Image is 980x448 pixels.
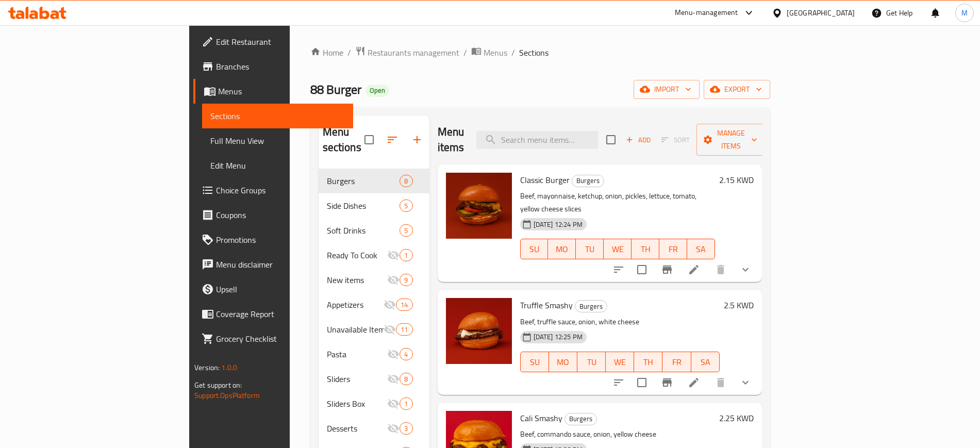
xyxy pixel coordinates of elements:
[193,252,353,277] a: Menu disclaimer
[553,355,573,370] span: MO
[396,325,412,335] span: 11
[520,410,562,426] span: Cali Smashy
[327,224,400,237] span: Soft Drinks
[216,36,344,48] span: Edit Restaurant
[327,397,388,410] div: Sliders Box
[319,169,429,193] div: Burgers8
[327,422,388,435] div: Desserts
[366,86,389,95] span: Open
[604,239,632,259] button: WE
[400,397,412,410] div: items
[310,46,770,59] nav: breadcrumb
[739,376,752,389] svg: Show Choices
[659,239,687,259] button: FR
[724,298,754,312] h6: 2.5 KWD
[387,373,400,385] svg: Inactive section
[327,249,388,261] div: Ready To Cook
[719,411,754,425] h6: 2.25 KWD
[319,317,429,342] div: Unavailable Items11
[194,361,220,374] span: Version:
[719,173,754,187] h6: 2.15 KWD
[221,361,237,374] span: 1.0.0
[552,242,572,257] span: MO
[610,355,630,370] span: WE
[319,391,429,416] div: Sliders Box1
[438,124,464,155] h2: Menu items
[662,352,691,372] button: FR
[400,373,412,385] div: items
[549,352,577,372] button: MO
[193,203,353,227] a: Coupons
[564,413,597,425] div: Burgers
[520,172,570,188] span: Classic Burger
[358,129,380,151] span: Select all sections
[675,7,738,19] div: Menu-management
[622,132,655,148] button: Add
[624,134,652,146] span: Add
[400,249,412,261] div: items
[577,352,606,372] button: TU
[319,218,429,243] div: Soft Drinks5
[961,7,968,19] span: M
[319,193,429,218] div: Side Dishes5
[580,242,600,257] span: TU
[691,352,720,372] button: SA
[396,323,412,336] div: items
[193,29,353,54] a: Edit Restaurant
[319,268,429,292] div: New items9
[319,292,429,317] div: Appetizers14
[368,46,459,59] span: Restaurants management
[511,46,515,59] li: /
[400,175,412,187] div: items
[327,274,388,286] span: New items
[327,175,400,187] span: Burgers
[193,326,353,351] a: Grocery Checklist
[193,277,353,302] a: Upsell
[319,342,429,367] div: Pasta4
[380,127,405,152] span: Sort sections
[400,350,412,359] span: 4
[400,374,412,384] span: 8
[695,355,716,370] span: SA
[218,85,344,97] span: Menus
[565,413,596,425] span: Burgers
[396,298,412,311] div: items
[688,263,700,276] a: Edit menu item
[548,239,576,259] button: MO
[705,127,757,153] span: Manage items
[400,422,412,435] div: items
[519,46,549,59] span: Sections
[476,131,598,149] input: search
[387,422,400,435] svg: Inactive section
[525,355,545,370] span: SU
[582,355,602,370] span: TU
[638,355,658,370] span: TH
[193,54,353,79] a: Branches
[520,316,720,328] p: Beef, truffle sauce, onion, white cheese
[572,175,604,187] div: Burgers
[327,373,388,385] div: Sliders
[712,83,762,96] span: export
[400,224,412,237] div: items
[327,348,388,360] div: Pasta
[529,332,587,342] span: [DATE] 12:25 PM
[576,239,604,259] button: TU
[202,128,353,153] a: Full Menu View
[471,46,507,59] a: Menus
[708,257,733,282] button: delete
[520,190,715,215] p: Beef, mayonnaise, ketchup, onion, pickles, lettuce, tomato, yellow cheese slices
[608,242,627,257] span: WE
[400,348,412,360] div: items
[687,239,715,259] button: SA
[396,300,412,310] span: 14
[632,239,659,259] button: TH
[319,243,429,268] div: Ready To Cook1
[310,78,361,101] span: 88 Burger
[575,301,607,312] span: Burgers
[193,227,353,252] a: Promotions
[202,104,353,128] a: Sections
[631,372,653,393] span: Select to update
[400,176,412,186] span: 8
[387,397,400,410] svg: Inactive section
